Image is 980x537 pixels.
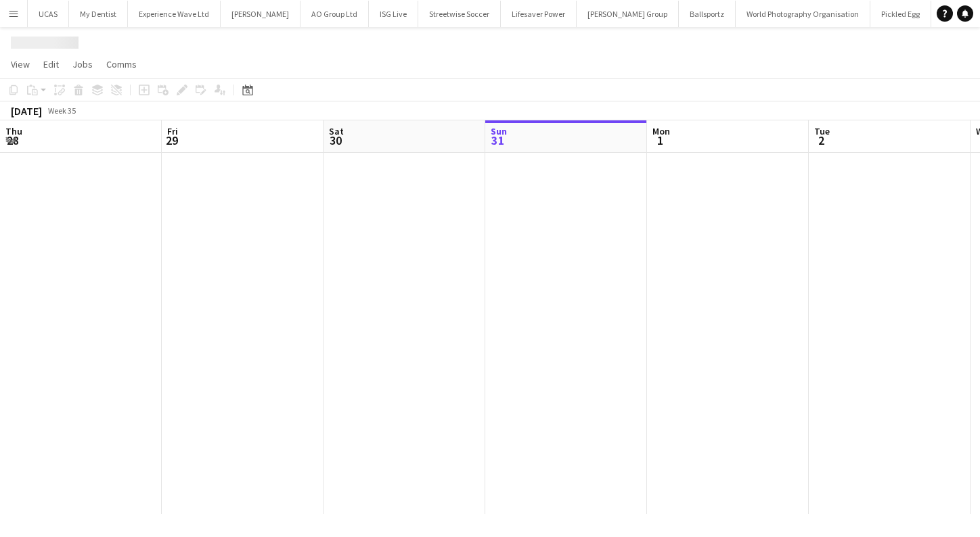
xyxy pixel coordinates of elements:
button: Pickled Egg [870,1,931,27]
a: Edit [38,55,64,73]
button: Lifesaver Power [501,1,577,27]
span: 1 [650,133,670,148]
button: UCAS [28,1,69,27]
div: [DATE] [11,104,42,118]
span: Week 35 [45,106,79,116]
span: 30 [327,133,344,148]
button: Streetwise Soccer [418,1,501,27]
button: My Dentist [69,1,128,27]
span: Sat [329,125,344,137]
button: World Photography Organisation [736,1,870,27]
span: Comms [106,58,137,70]
span: Mon [652,125,670,137]
button: Ballsportz [679,1,736,27]
button: AO Group Ltd [300,1,369,27]
button: [PERSON_NAME] Group [577,1,679,27]
button: Experience Wave Ltd [128,1,221,27]
span: Fri [167,125,178,137]
span: 31 [489,133,507,148]
span: View [11,58,30,70]
a: Jobs [67,55,98,73]
span: Sun [491,125,507,137]
span: 29 [165,133,178,148]
button: [PERSON_NAME] [221,1,300,27]
span: Tue [814,125,830,137]
span: Edit [43,58,59,70]
span: Jobs [72,58,93,70]
span: 28 [3,133,22,148]
a: Comms [101,55,142,73]
button: ISG Live [369,1,418,27]
span: Thu [5,125,22,137]
a: View [5,55,35,73]
span: 2 [812,133,830,148]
